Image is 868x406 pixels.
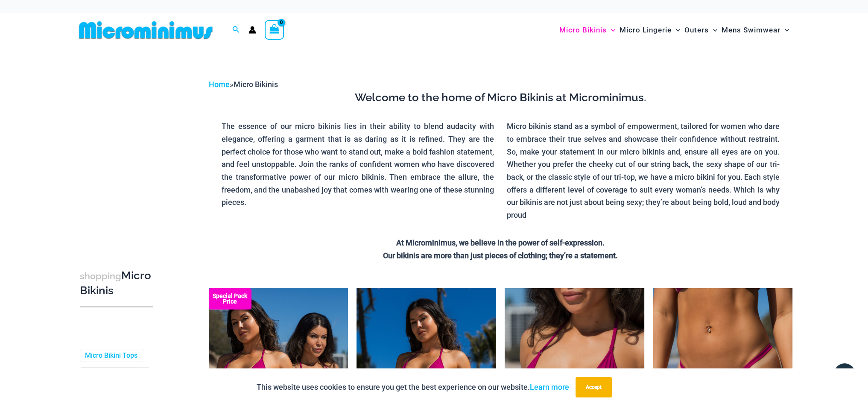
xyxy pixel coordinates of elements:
[672,19,680,41] span: Menu Toggle
[507,120,780,222] p: Micro bikinis stand as a symbol of empowerment, tailored for women who dare to embrace their true...
[222,120,494,209] p: The essence of our micro bikinis lies in their ability to blend audacity with elegance, offering ...
[265,20,284,40] a: View Shopping Cart, empty
[607,19,615,41] span: Menu Toggle
[215,91,786,105] h3: Welcome to the home of Micro Bikinis at Microminimus.
[530,383,569,391] a: Learn more
[684,19,709,41] span: Outers
[617,17,682,43] a: Micro LingerieMenu ToggleMenu Toggle
[234,80,278,89] span: Micro Bikinis
[719,17,791,43] a: Mens SwimwearMenu ToggleMenu Toggle
[209,293,251,304] b: Special Pack Price
[559,19,607,41] span: Micro Bikinis
[76,20,216,40] img: MM SHOP LOGO FLAT
[620,19,672,41] span: Micro Lingerie
[80,271,121,281] span: shopping
[232,25,240,35] a: Search icon link
[209,80,230,89] a: Home
[557,17,617,43] a: Micro BikinisMenu ToggleMenu Toggle
[209,80,278,89] span: »
[80,269,153,298] h3: Micro Bikinis
[396,238,605,247] strong: At Microminimus, we believe in the power of self-expression.
[682,17,719,43] a: OutersMenu ToggleMenu Toggle
[556,16,793,44] nav: Site Navigation
[85,351,137,360] a: Micro Bikini Tops
[709,19,717,41] span: Menu Toggle
[383,251,618,260] strong: Our bikinis are more than just pieces of clothing; they’re a statement.
[248,26,256,34] a: Account icon link
[722,19,780,41] span: Mens Swimwear
[780,19,789,41] span: Menu Toggle
[257,381,569,394] p: This website uses cookies to ensure you get the best experience on our website.
[576,377,612,397] button: Accept
[80,71,157,242] iframe: TrustedSite Certified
